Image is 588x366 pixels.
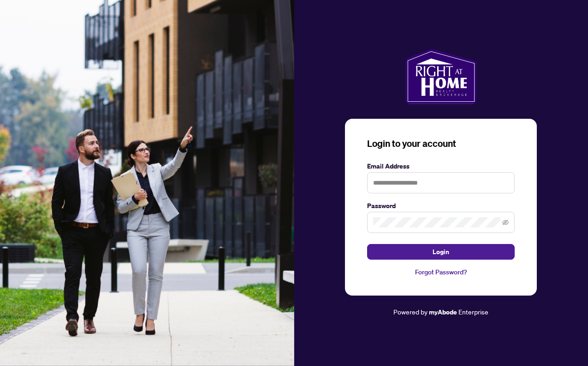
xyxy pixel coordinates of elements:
span: eye-invisible [502,219,509,226]
button: Login [367,244,515,260]
a: myAbode [429,307,457,317]
img: ma-logo [405,49,477,104]
label: Password [367,201,515,211]
a: Forgot Password? [367,267,515,277]
span: Enterprise [458,308,488,316]
span: Powered by [393,308,428,316]
h3: Login to your account [367,137,515,150]
span: Login [433,244,449,259]
label: Email Address [367,161,515,171]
